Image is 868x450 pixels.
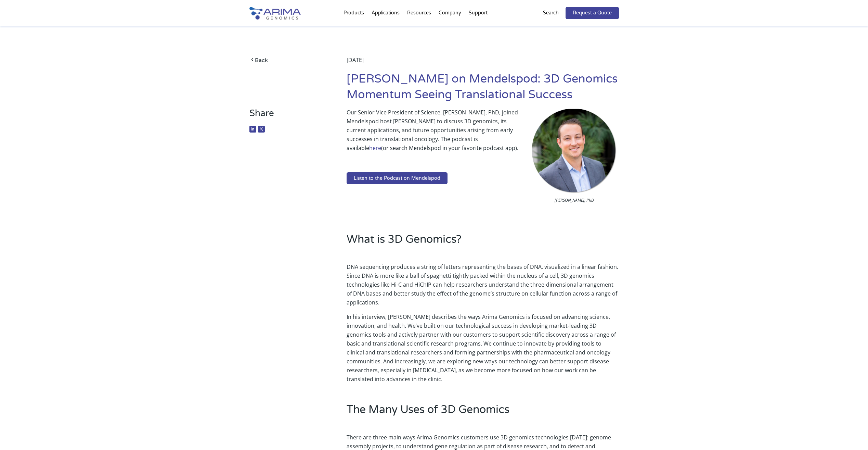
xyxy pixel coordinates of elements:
[347,172,448,185] a: Listen to the Podcast on Mendelspod
[249,108,326,124] h3: Share
[347,108,619,158] p: Our Senior Vice President of Science, [PERSON_NAME], PhD, joined Mendelspod host [PERSON_NAME] to...
[347,402,619,423] h2: The Many Uses of 3D Genomics
[347,232,619,252] h2: What is 3D Genomics?
[347,312,619,384] p: In his interview, [PERSON_NAME] describes the ways Arima Genomics is focused on advancing science...
[369,144,381,152] a: here
[347,71,619,108] h1: [PERSON_NAME] on Mendelspod: 3D Genomics Momentum Seeing Translational Success
[543,9,559,17] p: Search
[347,262,619,312] p: DNA sequencing produces a string of letters representing the bases of DNA, visualized in a linear...
[249,55,326,65] a: Back
[530,196,619,207] p: [PERSON_NAME], PhD
[249,7,301,20] img: Arima-Genomics-logo
[566,7,619,19] a: Request a Quote
[347,55,619,71] div: [DATE]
